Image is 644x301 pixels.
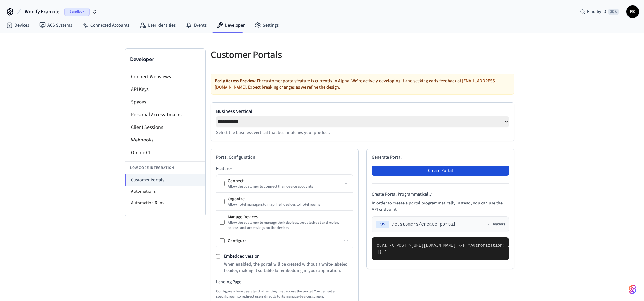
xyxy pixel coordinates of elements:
[125,197,205,209] li: Automation Runs
[211,48,359,61] h5: Customer Portals
[125,174,205,186] li: Customer Portals
[228,178,342,184] div: Connect
[215,78,257,84] strong: Early Access Preview.
[461,243,579,248] span: -H "Authorization: Bearer seam_api_key_123456" \
[608,9,619,15] span: ⌘ K
[216,108,509,115] label: Business Vertical
[629,285,636,295] img: SeamLogoGradient.69752ec5.svg
[34,20,77,31] a: ACS Systems
[575,6,624,17] div: Find by ID⌘ K
[125,108,205,121] li: Personal Access Tokens
[181,20,212,31] a: Events
[216,129,509,136] p: Select the business vertical that best matches your product.
[125,161,205,174] li: Low Code Integration
[228,220,350,230] div: Allow the customer to manage their devices, troubleshoot and review access, and access logs on th...
[216,154,353,160] h2: Portal Configuration
[125,83,205,96] li: API Keys
[587,9,606,15] span: Find by ID
[372,191,509,198] h4: Create Portal Programmatically
[392,221,456,228] span: /customers/create_portal
[216,289,353,299] p: Configure where users land when they first access the portal. You can set a specific room to redi...
[130,55,200,64] h3: Developer
[216,279,353,285] h3: Landing Page
[134,20,181,31] a: User Identities
[125,70,205,83] li: Connect Webviews
[228,238,342,244] div: Configure
[228,202,350,207] div: Allow hotel managers to map their devices to hotel rooms
[125,134,205,146] li: Webhooks
[376,221,389,228] span: POST
[411,243,461,248] span: [URL][DOMAIN_NAME] \
[377,249,379,254] span: ]
[212,20,250,31] a: Developer
[125,121,205,134] li: Client Sessions
[382,249,387,254] span: }'
[224,253,260,260] label: Embedded version
[372,154,509,160] h2: Generate Portal
[486,222,505,227] button: Headers
[25,8,59,16] span: Wodify Example
[224,261,353,274] p: When enabled, the portal will be created without a white-labeled header, making it suitable for e...
[125,96,205,108] li: Spaces
[64,8,90,16] span: Sandbox
[228,196,350,202] div: Organize
[211,74,514,95] div: The customer portals feature is currently in Alpha. We're actively developing it and seeking earl...
[626,5,639,18] button: RC
[627,6,638,17] span: RC
[228,184,342,189] div: Allow the customer to connect their device accounts
[77,20,134,31] a: Connected Accounts
[379,249,382,254] span: }
[377,243,411,248] span: curl -X POST \
[216,166,353,172] h3: Features
[125,146,205,159] li: Online CLI
[250,20,284,31] a: Settings
[372,166,509,176] button: Create Portal
[228,214,350,220] div: Manage Devices
[372,200,509,213] p: In order to create a portal programmatically instead, you can use the API endpoint
[1,20,34,31] a: Devices
[125,186,205,197] li: Automations
[215,78,496,91] a: [EMAIL_ADDRESS][DOMAIN_NAME]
